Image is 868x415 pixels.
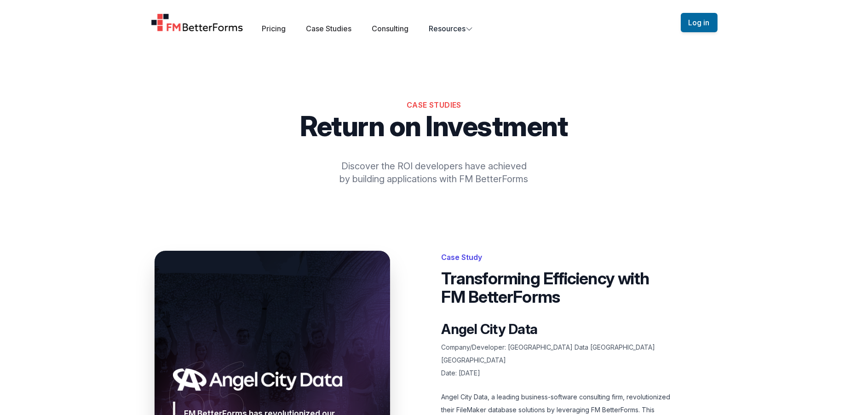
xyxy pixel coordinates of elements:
button: Resources [429,23,473,34]
a: Consulting [372,24,408,33]
a: Home [151,13,244,32]
h2: Angel City Data [442,321,677,337]
p: Company/Developer: [GEOGRAPHIC_DATA] Data [GEOGRAPHIC_DATA] [GEOGRAPHIC_DATA] Date: [DATE] [442,341,677,380]
a: Case Studies [306,24,351,33]
p: Discover the ROI developers have achieved by building applications with FM BetterForms [302,160,567,185]
h1: Transforming Efficiency with FM BetterForms [442,269,677,306]
p: Case Study [442,251,677,264]
button: Log in [681,13,718,32]
h2: Case Studies [155,99,714,110]
nav: Global [140,11,729,34]
a: Pricing [262,24,286,33]
p: Return on Investment [155,112,714,140]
